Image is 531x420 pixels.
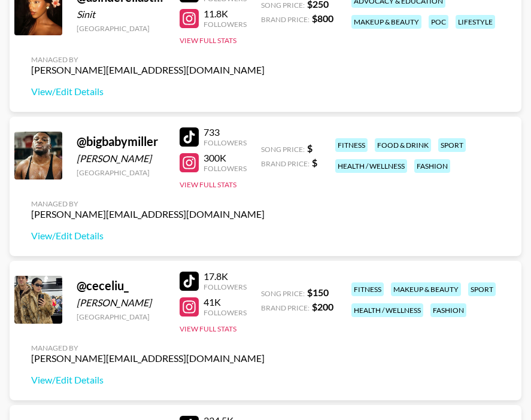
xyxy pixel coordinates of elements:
a: View/Edit Details [31,374,265,386]
div: fitness [335,138,368,152]
div: lifestyle [456,15,495,29]
a: View/Edit Details [31,86,265,98]
div: 17.8K [204,270,247,282]
div: makeup & beauty [351,15,421,29]
button: View Full Stats [180,36,236,45]
div: health / wellness [351,303,423,317]
div: [PERSON_NAME] [77,153,165,165]
div: Followers [204,282,247,291]
div: @ ceceliu_ [77,278,165,293]
div: Followers [204,308,247,317]
div: [PERSON_NAME][EMAIL_ADDRESS][DOMAIN_NAME] [31,64,265,76]
div: health / wellness [335,159,407,173]
div: Sinit [77,8,165,20]
button: View Full Stats [180,324,236,333]
div: Followers [204,138,247,147]
span: Brand Price: [261,15,310,24]
div: [PERSON_NAME][EMAIL_ADDRESS][DOMAIN_NAME] [31,208,265,220]
div: Managed By [31,55,265,64]
div: makeup & beauty [391,282,461,296]
strong: $ [307,142,312,154]
div: fashion [414,159,450,173]
div: food & drink [375,138,431,152]
div: fashion [430,303,466,317]
div: [GEOGRAPHIC_DATA] [77,312,165,321]
div: [GEOGRAPHIC_DATA] [77,168,165,177]
strong: $ 800 [312,13,333,24]
div: poc [429,15,448,29]
a: View/Edit Details [31,230,265,242]
span: Brand Price: [261,303,310,312]
div: Followers [204,20,247,29]
strong: $ 200 [312,301,333,312]
div: fitness [351,282,384,296]
div: 41K [204,296,247,308]
div: [PERSON_NAME][EMAIL_ADDRESS][DOMAIN_NAME] [31,352,265,364]
button: View Full Stats [180,180,236,189]
div: @ bigbabymiller [77,134,165,149]
div: 733 [204,126,247,138]
span: Song Price: [261,145,305,154]
div: [GEOGRAPHIC_DATA] [77,24,165,33]
div: 11.8K [204,8,247,20]
div: [PERSON_NAME] [77,297,165,309]
div: 300K [204,152,247,164]
div: Managed By [31,343,265,352]
strong: $ [312,157,317,168]
div: Followers [204,164,247,173]
div: Managed By [31,199,265,208]
div: sport [438,138,466,152]
span: Brand Price: [261,159,310,168]
div: sport [468,282,496,296]
strong: $ 150 [307,287,329,298]
span: Song Price: [261,1,305,10]
span: Song Price: [261,289,305,298]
